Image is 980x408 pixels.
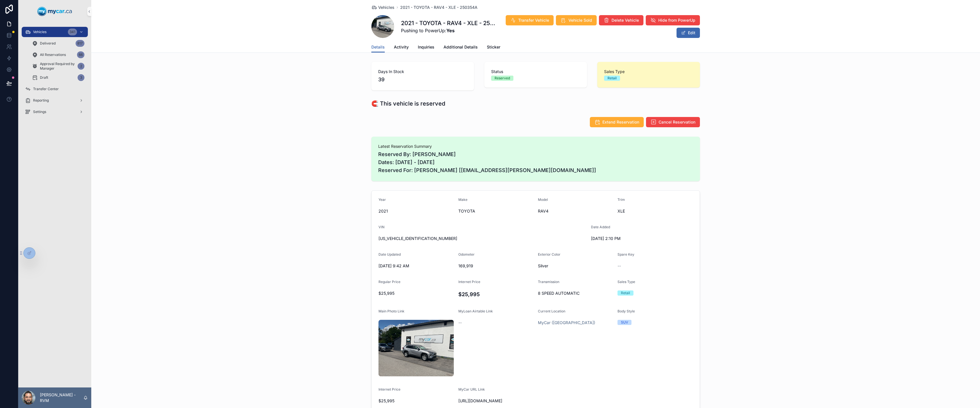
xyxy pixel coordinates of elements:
span: -- [617,263,621,269]
span: Status [491,69,580,74]
span: [US_VEHICLE_IDENTIFICATION_NUMBER] [378,236,586,241]
span: Trim [617,197,625,202]
div: Retail [621,290,630,296]
div: 817 [76,40,84,47]
button: Vehicle Sold [556,15,597,25]
h1: 2021 - TOYOTA - RAV4 - XLE - 250354A [401,19,498,27]
span: Reserved By: [PERSON_NAME] Dates: [DATE] - [DATE] Reserved For: [PERSON_NAME] [[EMAIL_ADDRESS][PE... [378,150,693,174]
span: Spare Key [617,252,634,256]
a: Additional Details [444,42,478,53]
a: Inquiries [418,42,434,53]
span: [URL][DOMAIN_NAME] [458,398,534,404]
h4: $25,995 [458,290,534,298]
span: Sales Type [617,280,635,284]
div: SUV [621,320,628,325]
a: Vehicles341 [22,27,88,37]
span: Regular Price [378,280,400,284]
button: Extend Reservation [590,117,644,127]
span: Current Location [538,309,565,313]
span: Date Updated [378,252,401,256]
span: Delivered [40,41,56,46]
button: Transfer Vehicle [506,15,554,25]
span: Internet Price [458,280,480,284]
span: 39 [378,76,467,84]
img: uc [378,320,454,376]
span: MyCar URL Link [458,387,485,391]
span: Activity [394,44,409,50]
div: 2 [78,63,84,70]
a: Draft3 [29,72,88,83]
span: Main Photo Link [378,309,404,313]
span: 169,919 [458,263,534,269]
span: Transfer Center [33,87,59,91]
a: MyCar ([GEOGRAPHIC_DATA]) [538,320,595,326]
a: Reporting [22,95,88,106]
a: Delivered817 [29,38,88,49]
span: Settings [33,110,46,114]
span: Additional Details [444,44,478,50]
span: -- [458,320,462,326]
span: Days In Stock [378,69,467,74]
button: Edit [677,28,700,38]
span: Reporting [33,98,49,103]
span: $25,995 [378,398,454,404]
img: App logo [37,7,72,16]
a: Approval Required by Manager2 [29,61,88,71]
span: Hide from PowerUp [658,17,695,23]
span: Odometer [458,252,475,256]
span: Delete Vehicle [612,17,639,23]
span: Extend Reservation [602,119,639,125]
span: Vehicles [378,5,394,10]
span: XLE [617,208,693,214]
span: Silver [538,263,613,269]
span: Pushing to PowerUp: [401,27,498,34]
strong: Yes [446,28,455,33]
span: 8 SPEED AUTOMATIC [538,290,613,296]
div: 341 [68,29,77,35]
a: Settings [22,107,88,117]
a: Vehicles [371,5,394,10]
a: 2021 - TOYOTA - RAV4 - XLE - 250354A [400,5,477,10]
a: Details [371,42,385,53]
span: Internet Price [378,387,400,391]
span: Sticker [487,44,500,50]
span: Inquiries [418,44,434,50]
span: TOYOTA [458,208,534,214]
span: [DATE] 2:10 PM [591,236,666,241]
span: Sales Type [604,69,693,74]
a: Transfer Center [22,84,88,94]
span: 2021 [378,208,454,214]
div: 3 [78,74,84,81]
span: Draft [40,75,48,80]
span: Model [538,197,548,202]
span: RAV4 [538,208,613,214]
span: All Reservations [40,52,66,57]
span: Cancel Reservation [659,119,695,125]
span: [DATE] 9:42 AM [378,263,454,269]
span: $25,995 [378,290,454,296]
a: Sticker [487,42,500,53]
span: Body Style [617,309,635,313]
p: [PERSON_NAME] - RVM [40,392,83,403]
a: All Reservations66 [29,50,88,60]
h1: 🧲 This vehicle is reserved [371,100,445,108]
span: MyLoan Airtable Link [458,309,493,313]
span: Exterior Color [538,252,560,256]
span: Vehicles [33,30,46,34]
span: Latest Reservation Summary [378,144,693,149]
button: Cancel Reservation [646,117,700,127]
span: Transmission [538,280,559,284]
span: Vehicle Sold [568,17,592,23]
span: Approval Required by Manager [40,62,75,71]
span: Make [458,197,467,202]
div: Reserved [495,76,510,81]
div: 66 [77,51,84,58]
span: VIN [378,225,384,229]
div: Retail [608,76,617,81]
span: Year [378,197,386,202]
div: scrollable content [18,23,91,124]
button: Hide from PowerUp [646,15,700,25]
span: Date Added [591,225,610,229]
